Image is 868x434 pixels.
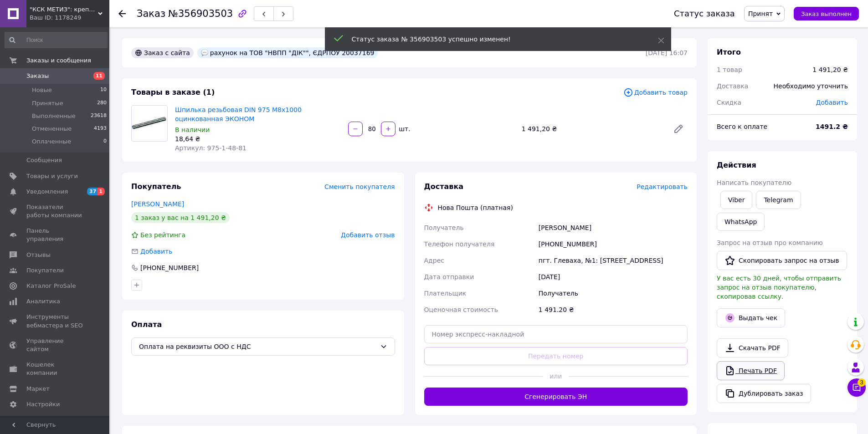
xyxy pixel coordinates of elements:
[26,72,49,80] span: Заказы
[637,183,688,190] span: Редактировать
[537,285,689,301] div: Получатель
[717,161,756,169] span: Действия
[424,224,464,231] span: Получатель
[543,372,569,381] span: или
[717,82,748,90] span: Доставка
[537,269,689,285] div: [DATE]
[131,320,162,329] span: Оплата
[424,182,464,191] span: Доставка
[858,378,866,387] span: 3
[424,325,688,343] input: Номер экспресс-накладной
[26,400,60,408] span: Настройки
[26,385,50,393] span: Маркет
[324,183,395,190] span: Сменить покупателя
[26,56,91,65] span: Заказы и сообщения
[816,123,848,130] b: 1491.2 ₴
[816,99,848,106] span: Добавить
[175,126,210,133] span: В наличии
[139,263,200,272] div: [PHONE_NUMBER]
[26,188,68,196] span: Уведомления
[717,338,788,357] a: Скачать PDF
[197,47,378,58] div: рахунок на ТОВ "НВПП "ДІК"", ЄДРПОУ 20037169
[436,203,515,212] div: Нова Пошта (платная)
[717,123,767,130] span: Всего к оплате
[812,65,848,74] div: 1 491,20 ₴
[32,125,72,133] span: Отмененные
[717,99,741,106] span: Скидка
[847,378,866,397] button: Чат с покупателем3
[26,251,51,259] span: Отзывы
[30,5,98,14] span: "КСК МЕТИЗ": крепеж, такелаж
[424,273,474,281] span: Дата отправки
[175,144,247,152] span: Артикул: 975-1-48-81
[26,266,64,275] span: Покупатели
[424,257,444,264] span: Адрес
[26,203,84,220] span: Показатели работы компании
[30,14,109,22] div: Ваш ID: 1178249
[26,361,84,377] span: Кошелек компании
[131,212,230,223] div: 1 заказ у вас на 1 491,20 ₴
[623,87,688,97] span: Добавить товар
[801,10,852,17] span: Заказ выполнен
[139,342,376,352] span: Оплата на реквизиты ООО с НДС
[717,179,791,186] span: Написать покупателю
[352,35,635,44] div: Статус заказа № 356903503 успешно изменен!
[674,9,735,18] div: Статус заказа
[32,138,71,146] span: Оплаченные
[756,191,801,209] a: Telegram
[424,388,688,406] button: Сгенерировать ЭН
[131,200,184,208] a: [PERSON_NAME]
[26,337,84,353] span: Управление сайтом
[103,138,107,146] span: 0
[717,384,811,403] button: Дублировать заказ
[424,290,467,297] span: Плательщик
[26,227,84,243] span: Панель управления
[717,213,765,231] a: WhatsApp
[717,275,841,300] span: У вас есть 30 дней, чтобы отправить запрос на отзыв покупателю, скопировав ссылку.
[97,99,107,107] span: 280
[98,188,105,195] span: 1
[87,188,98,195] span: 37
[100,86,107,94] span: 10
[669,120,688,138] a: Редактировать
[32,86,52,94] span: Новые
[717,361,785,380] a: Печать PDF
[768,76,853,96] div: Необходимо уточнить
[720,191,752,209] a: Viber
[748,10,773,17] span: Принят
[341,231,395,239] span: Добавить отзыв
[537,252,689,269] div: пгт. Глеваха, №1: [STREET_ADDRESS]
[26,282,76,290] span: Каталог ProSale
[94,125,107,133] span: 4193
[175,106,302,123] a: Шпилька резьбовая DIN 975 М8х1000 оцинкованная ЭКОНОМ
[32,99,63,107] span: Принятые
[537,236,689,252] div: [PHONE_NUMBER]
[26,172,78,180] span: Товары и услуги
[131,182,181,191] span: Покупатель
[717,48,741,56] span: Итого
[26,313,84,329] span: Инструменты вебмастера и SEO
[32,112,76,120] span: Выполненные
[91,112,107,120] span: 23618
[518,123,666,135] div: 1 491,20 ₴
[131,47,194,58] div: Заказ с сайта
[131,88,215,97] span: Товары в заказе (1)
[168,8,233,19] span: №356903503
[26,156,62,164] span: Сообщения
[26,297,60,306] span: Аналитика
[717,308,785,327] button: Выдать чек
[137,8,165,19] span: Заказ
[794,7,859,20] button: Заказ выполнен
[424,306,498,313] span: Оценочная стоимость
[396,124,411,133] div: шт.
[717,66,742,73] span: 1 товар
[201,49,208,56] img: :speech_balloon:
[717,239,823,246] span: Запрос на отзыв про компанию
[140,248,172,255] span: Добавить
[140,231,185,239] span: Без рейтинга
[5,32,108,48] input: Поиск
[118,9,126,18] div: Вернуться назад
[175,134,341,143] div: 18,64 ₴
[132,117,167,130] img: Шпилька резьбовая DIN 975 М8х1000 оцинкованная ЭКОНОМ
[717,251,847,270] button: Скопировать запрос на отзыв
